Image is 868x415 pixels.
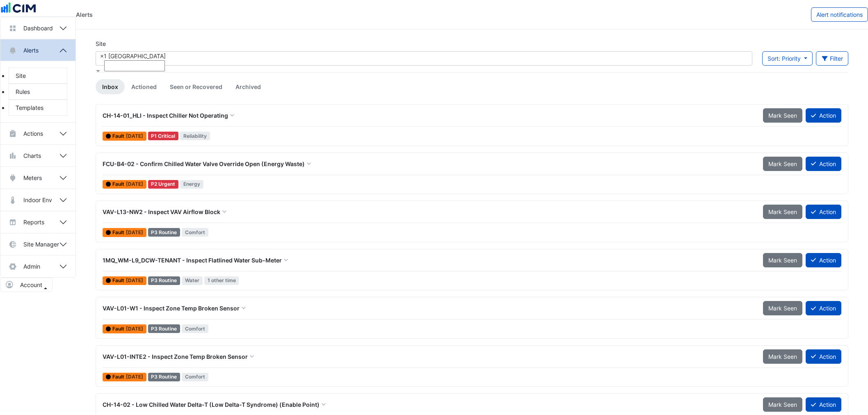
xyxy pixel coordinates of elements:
span: Sensor [228,352,256,361]
span: Fault [112,326,126,331]
button: Site Manager [0,233,75,255]
app-icon: Indoor Env [9,196,17,204]
button: Mark Seen [763,108,802,123]
span: Point) [302,400,328,409]
span: CH-14-01_HLI - Inspect Chiller Not [103,112,199,119]
span: Block [205,207,228,216]
span: VAV-L01-W1 - Inspect Zone Temp Broken [103,305,218,312]
div: P3 Routine [148,228,180,237]
span: Mark Seen [768,208,797,215]
span: Indoor Env [23,196,52,204]
span: Thu 07-Aug-2025 12:46 AEST [126,277,143,283]
span: 1 [GEOGRAPHIC_DATA] [104,52,166,59]
label: Site [96,39,106,48]
span: VAV-L01-INTE2 - Inspect Zone Temp Broken [103,353,226,360]
span: Water [182,276,203,285]
span: Site Manager [23,240,59,249]
div: P1 Critical [148,132,179,140]
a: Archived [229,79,267,94]
app-icon: Actions [9,130,17,138]
a: Actioned [125,79,163,94]
span: Charts [23,151,41,160]
span: FCU-B4-02 - Confirm Chilled Water Valve Override Open (Energy [103,160,284,167]
span: Mark Seen [768,353,797,360]
span: Reports [23,218,44,226]
button: Alerts [0,39,75,61]
span: VAV-L13-NW2 - Inspect VAV Airflow [103,208,203,215]
button: Action [806,108,841,123]
span: Tue 05-Aug-2025 17:04 AEST [126,326,143,332]
span: Account [20,280,42,289]
span: Comfort [182,373,208,381]
div: P3 Routine [148,276,180,285]
span: × [100,52,104,59]
button: Mark Seen [763,397,802,412]
app-icon: Dashboard [9,24,17,32]
button: Alert notifications [811,7,868,22]
span: Sensor [219,304,248,312]
span: Waste) [285,160,313,168]
a: Inbox [96,79,125,94]
span: Reliability [180,132,210,140]
a: Seen or Recovered [163,79,229,94]
app-icon: Alerts [9,46,17,55]
button: Mark Seen [763,253,802,267]
span: Mon 04-Aug-2025 13:04 AEST [126,181,143,187]
div: P3 Routine [148,324,180,333]
span: Meters [23,173,42,182]
span: Fault [112,182,126,187]
span: Fault [112,134,126,139]
span: Sub-Meter [251,256,290,265]
span: Mark Seen [768,257,797,264]
span: Comfort [182,228,208,237]
span: Fault [112,374,126,379]
span: CH-14-02 - Low Chilled Water Delta-T (Low Delta-T Syndrome) (Enable [103,401,301,408]
button: Charts [0,145,75,166]
span: Mark Seen [768,112,797,119]
span: Tue 05-Aug-2025 08:33 AEST [126,374,143,380]
button: Action [806,157,841,171]
button: Action [806,397,841,412]
span: 1 other time [204,276,239,285]
a: Templates [9,100,67,116]
button: Sort: Priority [762,51,813,66]
app-icon: Meters [9,174,17,182]
span: Sort: Priority [767,55,801,62]
span: Mon 11-Aug-2025 12:20 AEST [126,229,143,235]
span: Fault [112,278,126,283]
button: Action [806,205,841,219]
button: Mark Seen [763,157,802,171]
button: Meters [0,167,75,189]
a: Site [9,68,67,84]
button: Mark Seen [763,205,802,219]
div: Alerts [76,10,93,19]
span: Mark Seen [768,160,797,167]
span: Comfort [182,324,208,333]
span: Energy [180,180,203,189]
app-icon: Reports [9,218,17,226]
div: Alerts [0,61,75,122]
span: Sat 26-Jul-2025 07:31 AEST [126,133,143,139]
span: Admin [23,262,40,271]
app-icon: Site Manager [9,240,17,249]
button: Action [806,301,841,315]
div: P2 Urgent [148,180,179,189]
span: Mark Seen [768,305,797,312]
app-icon: Charts [9,152,17,160]
button: Action [806,253,841,267]
span: Fault [112,230,126,235]
button: Indoor Env [0,189,75,211]
span: Mark Seen [768,401,797,408]
span: Alert notifications [816,11,863,18]
button: Action [806,349,841,364]
span: Actions [23,129,43,138]
button: Admin [0,255,75,277]
div: P3 Routine [148,373,180,381]
span: Alerts [23,46,39,55]
button: Dashboard [0,17,75,39]
button: Reports [0,211,75,233]
app-icon: Admin [9,262,17,271]
span: Operating [200,111,236,120]
button: Mark Seen [763,349,802,364]
a: Rules [9,84,67,100]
